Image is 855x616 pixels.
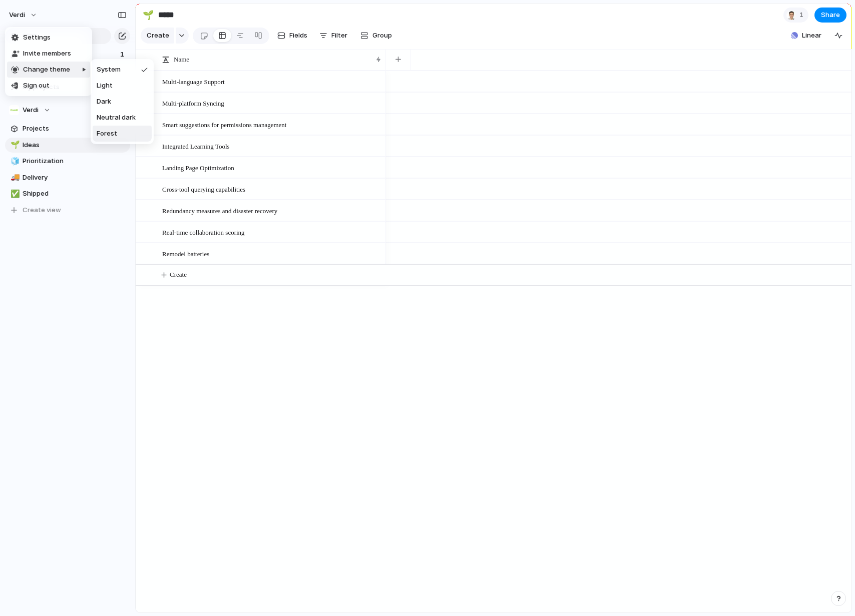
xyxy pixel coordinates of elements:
[97,129,117,139] span: Forest
[97,97,111,107] span: Dark
[97,65,121,75] span: System
[97,81,113,91] span: Light
[23,49,71,59] span: Invite members
[23,33,51,43] span: Settings
[23,65,70,75] span: Change theme
[97,113,136,123] span: Neutral dark
[23,81,50,91] span: Sign out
